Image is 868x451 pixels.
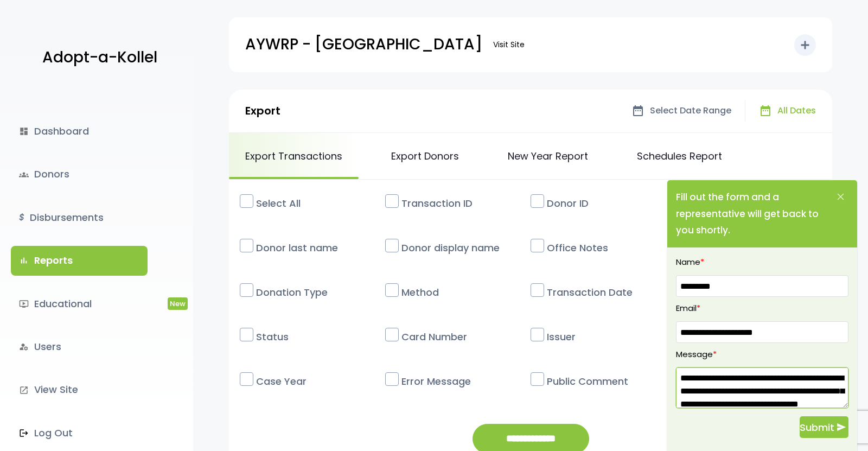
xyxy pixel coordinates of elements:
[676,256,848,269] label: Name
[245,101,280,120] p: Export
[19,126,29,136] i: dashboard
[19,342,29,352] i: manage_accounts
[800,420,834,435] span: Submit
[396,280,531,305] label: Method
[19,256,29,265] i: bar_chart
[245,31,482,58] p: AYWRP - [GEOGRAPHIC_DATA]
[650,103,731,119] span: Select Date Range
[396,369,531,394] label: Error Message
[251,324,385,350] label: Status
[11,289,148,319] a: ondemand_videoEducationalNew
[799,39,812,52] i: add
[541,190,676,216] label: Donor ID
[759,104,772,117] span: date_range
[621,133,738,179] a: Schedules Report
[541,324,676,350] label: Issuer
[492,133,604,179] a: New Year Report
[19,299,29,309] i: ondemand_video
[541,369,676,394] label: Public Comment
[375,133,475,179] a: Export Donors
[488,34,530,55] a: Visit Site
[541,280,676,305] label: Transaction Date
[19,170,29,180] span: groups
[42,44,157,71] p: Adopt-a-Kollel
[11,203,148,232] a: $Disbursements
[676,348,848,361] label: Message
[676,189,832,239] p: Fill out the form and a representative will get back to you shortly.
[676,302,848,315] label: Email
[19,385,29,395] i: launch
[37,31,157,84] a: Adopt-a-Kollel
[168,297,188,310] span: New
[251,235,385,261] label: Donor last name
[541,235,676,261] label: Office Notes
[11,117,148,146] a: dashboardDashboard
[631,104,644,117] span: date_range
[396,190,531,216] label: Transaction ID
[251,369,385,394] label: Case Year
[794,34,816,56] button: add
[11,246,148,275] a: bar_chartReports
[11,332,148,361] a: manage_accountsUsers
[396,324,531,350] label: Card Number
[800,416,848,438] button: Submit
[11,418,148,448] a: Log Out
[11,375,148,404] a: launchView Site
[396,235,531,261] label: Donor display name
[11,160,148,189] a: groupsDonors
[19,210,24,226] i: $
[251,280,385,305] label: Donation Type
[251,190,385,216] label: Select All
[229,133,359,179] a: Export Transactions
[777,103,816,119] span: All Dates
